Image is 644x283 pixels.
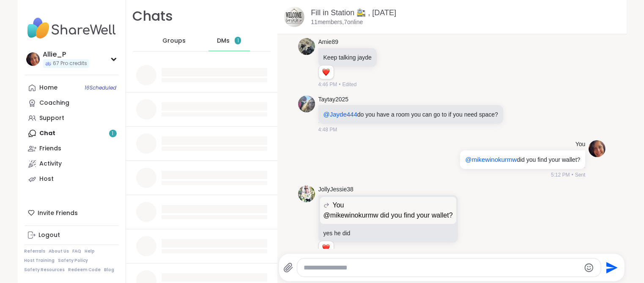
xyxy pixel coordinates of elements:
span: You [333,200,344,210]
span: 4:46 PM [318,81,337,88]
span: DMs [217,37,230,45]
a: Referrals [25,248,46,254]
div: Activity [40,160,62,168]
img: https://sharewell-space-live.sfo3.digitaloceanspaces.com/user-generated/3602621c-eaa5-4082-863a-9... [298,185,315,202]
a: Fill in Station 🚉 , [DATE] [311,8,397,17]
a: Amie89 [318,38,338,46]
h1: Chats [133,7,173,26]
a: About Us [49,248,69,254]
div: Host [40,175,54,183]
div: Reaction list [319,65,334,79]
span: @Jayde444 [323,111,357,118]
div: Allie_P [43,50,89,59]
div: Friends [40,144,62,153]
a: Support [25,111,119,126]
a: Logout [25,228,119,243]
h4: You [575,140,586,149]
a: Home16Scheduled [25,80,119,95]
a: Safety Resources [25,267,65,273]
img: https://sharewell-space-live.sfo3.digitaloceanspaces.com/user-generated/fd3fe502-7aaa-4113-b76c-3... [298,95,315,112]
p: did you find your wallet? [465,155,580,164]
span: Edited [342,81,356,88]
a: Friends [25,141,119,156]
span: 1 [237,37,239,44]
span: Groups [162,37,186,45]
span: @mikewinokurmw [465,156,517,163]
p: do you have a room you can go to if you need space? [323,110,498,119]
span: 4:48 PM [318,126,337,133]
div: Reaction list [319,241,334,255]
img: https://sharewell-space-live.sfo3.digitaloceanspaces.com/user-generated/c3bd44a5-f966-4702-9748-c... [298,38,315,55]
span: Sent [575,171,586,179]
a: Host [25,171,119,187]
span: • [572,171,573,179]
span: 67 Pro credits [53,60,88,67]
p: Keep talking jayde [323,53,372,62]
a: Coaching [25,95,119,111]
p: @mikewinokurmw did you find your wallet? [323,210,453,220]
div: Support [40,114,65,122]
a: JollyJessie38 [318,185,354,194]
button: Reactions: love [321,69,330,76]
p: 11 members, 7 online [311,18,363,27]
button: Send [601,258,620,277]
span: 16 Scheduled [85,84,117,91]
img: ShareWell Nav Logo [25,14,119,43]
button: Reactions: love [321,245,330,251]
img: https://sharewell-space-live.sfo3.digitaloceanspaces.com/user-generated/9890d388-459a-40d4-b033-d... [589,140,606,157]
textarea: Type your message [304,264,580,272]
a: Blog [104,267,115,273]
a: Help [85,248,95,254]
img: Allie_P [26,52,40,66]
a: Redeem Code [69,267,101,273]
a: FAQ [73,248,82,254]
p: yes he did [323,229,453,237]
img: Fill in Station 🚉 , Oct 08 [284,7,304,27]
a: Taytay2025 [318,95,349,104]
a: Activity [25,156,119,171]
div: Coaching [40,99,70,107]
span: 5:12 PM [551,171,570,179]
button: Emoji picker [584,263,594,273]
iframe: Spotlight [242,37,249,44]
div: Logout [39,231,60,239]
div: Invite Friends [25,205,119,220]
a: Host Training [25,258,55,264]
div: Home [40,84,58,92]
span: • [339,81,340,88]
a: Safety Policy [58,258,88,264]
